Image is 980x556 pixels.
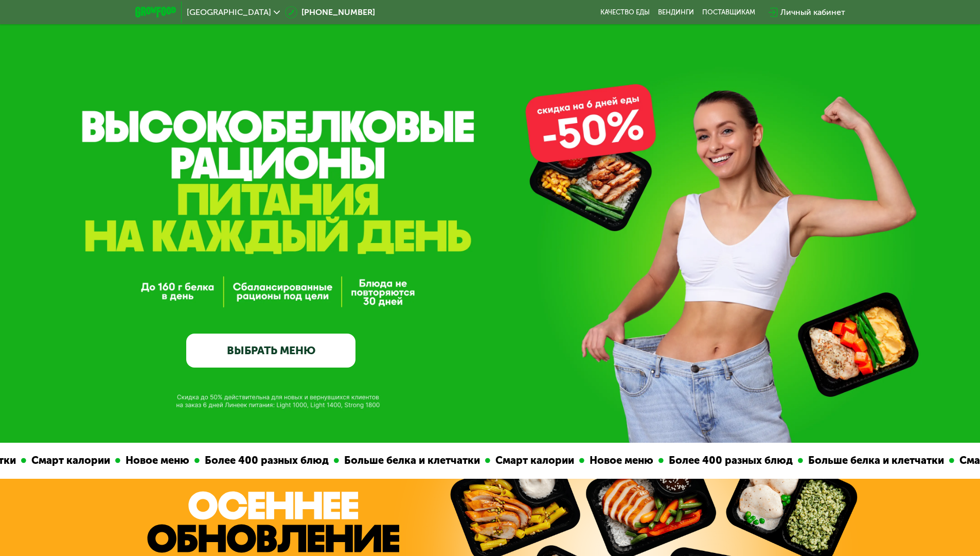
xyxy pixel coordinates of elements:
[176,453,311,468] div: Более 400 разных блюд
[97,453,171,468] div: Новое меню
[640,453,775,468] div: Более 400 разных блюд
[780,453,926,468] div: Больше белка и клетчатки
[186,334,355,368] a: ВЫБРАТЬ МЕНЮ
[187,8,271,16] span: [GEOGRAPHIC_DATA]
[658,8,694,16] a: Вендинги
[285,6,375,19] a: [PHONE_NUMBER]
[600,8,650,16] a: Качество еды
[3,453,92,468] div: Смарт калории
[561,453,635,468] div: Новое меню
[316,453,462,468] div: Больше белка и клетчатки
[780,6,845,19] div: Личный кабинет
[702,8,755,16] div: поставщикам
[467,453,556,468] div: Смарт калории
